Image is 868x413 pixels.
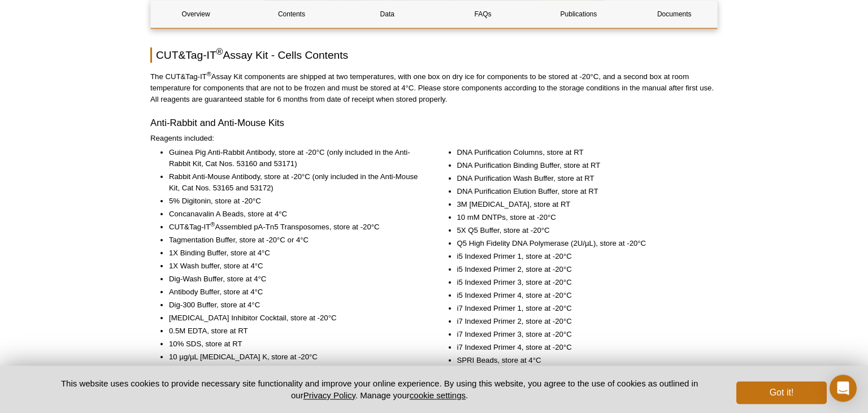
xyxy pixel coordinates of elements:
[169,325,419,337] li: 0.5M EDTA, store at RT
[246,1,336,28] a: Contents
[457,303,707,314] li: i7 Indexed Primer 1, store at -20°C
[457,329,707,340] li: i7 Indexed Primer 3, store at -20°C
[457,355,707,366] li: SPRI Beads, store at 4°C
[457,225,707,236] li: 5X Q5 Buffer, store at -20°C
[457,277,707,288] li: i5 Indexed Primer 3, store at -20°C
[457,173,707,184] li: DNA Purification Wash Buffer, store at RT
[169,299,419,311] li: Dig-300 Buffer, store at 4°C
[533,1,623,28] a: Publications
[150,47,718,63] h2: CUT&Tag-IT Assay Kit - Cells Contents
[169,221,419,233] li: CUT&Tag-IT Assembled pA-Tn5 Transposomes, store at -20°C
[457,212,707,223] li: 10 mM DNTPs, store at -20°C
[457,199,707,210] li: 3M [MEDICAL_DATA], store at RT
[736,381,827,404] button: Got it!
[207,71,211,77] sup: ®
[169,351,419,363] li: 10 µg/µL [MEDICAL_DATA] K, store at -20°C
[150,116,718,130] h3: Anti-Rabbit and Anti-Mouse Kits
[303,390,355,400] a: Privacy Policy
[210,221,215,228] sup: ®
[457,316,707,327] li: i7 Indexed Primer 2, store at -20°C
[169,273,419,285] li: Dig-Wash Buffer, store at 4°C
[169,260,419,272] li: 1X Wash buffer, store at 4°C
[151,1,241,28] a: Overview
[150,133,718,144] p: Reagents included:
[150,71,718,105] p: The CUT&Tag-IT Assay Kit components are shipped at two temperatures, with one box on dry ice for ...
[169,338,419,350] li: 10% SDS, store at RT
[457,160,707,171] li: DNA Purification Binding Buffer, store at RT
[410,390,466,400] button: cookie settings
[457,147,707,158] li: DNA Purification Columns, store at RT
[169,171,419,194] li: Rabbit Anti-Mouse Antibody, store at -20°C (only included in the Anti-Mouse Kit, Cat Nos. 53165 a...
[457,238,707,249] li: Q5 High Fidelity DNA Polymerase (2U/µL), store at -20°C
[169,195,419,207] li: 5% Digitonin, store at -20°C
[342,1,432,28] a: Data
[169,286,419,298] li: Antibody Buffer, store at 4°C
[41,377,718,401] p: This website uses cookies to provide necessary site functionality and improve your online experie...
[438,1,528,28] a: FAQs
[457,264,707,275] li: i5 Indexed Primer 2, store at -20°C
[169,312,419,324] li: [MEDICAL_DATA] Inhibitor Cocktail, store at -20°C
[457,342,707,353] li: i7 Indexed Primer 4, store at -20°C
[830,375,857,402] div: Open Intercom Messenger
[630,1,719,28] a: Documents
[457,290,707,301] li: i5 Indexed Primer 4, store at -20°C
[457,186,707,197] li: DNA Purification Elution Buffer, store at RT
[169,208,419,220] li: Concanavalin A Beads, store at 4°C
[169,147,419,169] li: Guinea Pig Anti-Rabbit Antibody, store at -20°C (only included in the Anti-Rabbit Kit, Cat Nos. 5...
[216,47,223,56] sup: ®
[169,234,419,246] li: Tagmentation Buffer, store at -20°C or 4°C
[169,247,419,259] li: 1X Binding Buffer, store at 4°C
[457,251,707,262] li: i5 Indexed Primer 1, store at -20°C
